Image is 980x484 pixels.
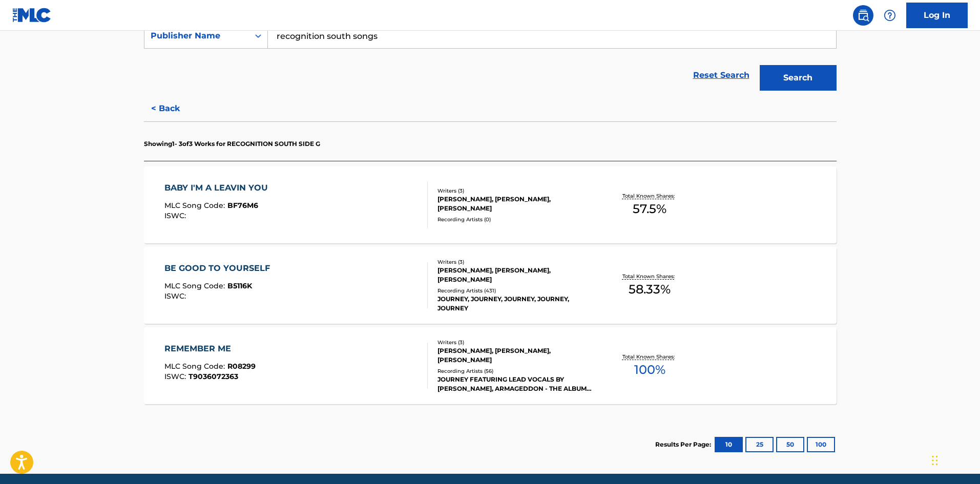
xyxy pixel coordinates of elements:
[164,211,189,220] span: ISWC :
[622,192,677,200] p: Total Known Shares:
[144,327,837,404] a: REMEMBER MEMLC Song Code:R08299ISWC:T9036072363Writers (3)[PERSON_NAME], [PERSON_NAME], [PERSON_N...
[189,372,238,381] span: T9036072363
[437,339,592,346] div: Writers ( 3 )
[164,281,227,290] span: MLC Song Code :
[655,440,714,449] p: Results Per Page:
[437,216,592,223] div: Recording Artists ( 0 )
[857,9,869,22] img: search
[437,258,592,266] div: Writers ( 3 )
[437,187,592,195] div: Writers ( 3 )
[622,272,677,280] p: Total Known Shares:
[144,139,320,149] p: Showing 1 - 3 of 3 Works for RECOGNITION SOUTH SIDE G
[929,435,980,484] iframe: Chat Widget
[853,5,873,26] a: Public Search
[880,5,900,26] div: Help
[164,343,256,355] div: REMEMBER ME
[932,445,938,476] div: Drag
[884,9,896,22] img: help
[437,287,592,294] div: Recording Artists ( 431 )
[164,182,273,194] div: BABY I'M A LEAVIN YOU
[437,266,592,284] div: [PERSON_NAME], [PERSON_NAME], [PERSON_NAME]
[633,200,666,218] span: 57.5 %
[12,8,52,23] img: MLC Logo
[164,262,275,275] div: BE GOOD TO YOURSELF
[227,201,258,210] span: BF76M6
[227,281,252,290] span: B5116K
[715,437,743,452] button: 10
[151,30,243,42] div: Publisher Name
[437,294,592,313] div: JOURNEY, JOURNEY, JOURNEY, JOURNEY, JOURNEY
[906,3,968,28] a: Log In
[688,64,755,87] a: Reset Search
[622,353,677,361] p: Total Known Shares:
[629,280,671,299] span: 58.33 %
[144,23,837,96] form: Search Form
[437,375,592,393] div: JOURNEY FEATURING LEAD VOCALS BY [PERSON_NAME], ARMAGEDDON - THE ALBUM, JOURNEY, JOURNEY|[PERSON_...
[807,437,835,452] button: 100
[164,201,227,210] span: MLC Song Code :
[164,372,189,381] span: ISWC :
[144,96,205,121] button: < Back
[437,346,592,365] div: [PERSON_NAME], [PERSON_NAME], [PERSON_NAME]
[760,65,837,91] button: Search
[144,247,837,324] a: BE GOOD TO YOURSELFMLC Song Code:B5116KISWC:Writers (3)[PERSON_NAME], [PERSON_NAME], [PERSON_NAME...
[634,361,665,379] span: 100 %
[227,362,256,371] span: R08299
[164,291,189,301] span: ISWC :
[776,437,804,452] button: 50
[144,166,837,243] a: BABY I'M A LEAVIN YOUMLC Song Code:BF76M6ISWC:Writers (3)[PERSON_NAME], [PERSON_NAME], [PERSON_NA...
[437,195,592,213] div: [PERSON_NAME], [PERSON_NAME], [PERSON_NAME]
[745,437,774,452] button: 25
[164,362,227,371] span: MLC Song Code :
[437,367,592,375] div: Recording Artists ( 56 )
